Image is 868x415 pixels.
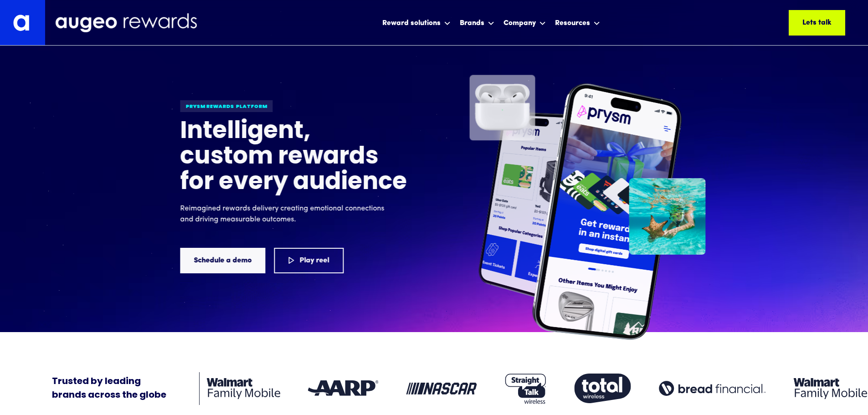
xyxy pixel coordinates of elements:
[274,247,344,273] a: Play reel
[180,247,265,273] a: Schedule a demo
[207,378,280,399] img: Client logo: Walmart Family Mobile
[553,10,602,35] div: Resources
[382,18,441,29] div: Reward solutions
[789,10,845,36] a: Lets talk
[555,18,590,29] div: Resources
[52,375,166,402] div: Trusted by leading brands across the globe
[794,378,867,399] img: Client logo: Walmart Family Mobile
[180,119,408,195] h1: Intelligent, custom rewards for every audience
[460,18,484,29] div: Brands
[503,18,536,29] div: Company
[180,100,272,112] div: Prysm Rewards platform
[180,203,390,225] p: Reimagined rewards delivery creating emotional connections and driving measurable outcomes.
[501,10,548,35] div: Company
[457,10,497,35] div: Brands
[380,10,453,35] div: Reward solutions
